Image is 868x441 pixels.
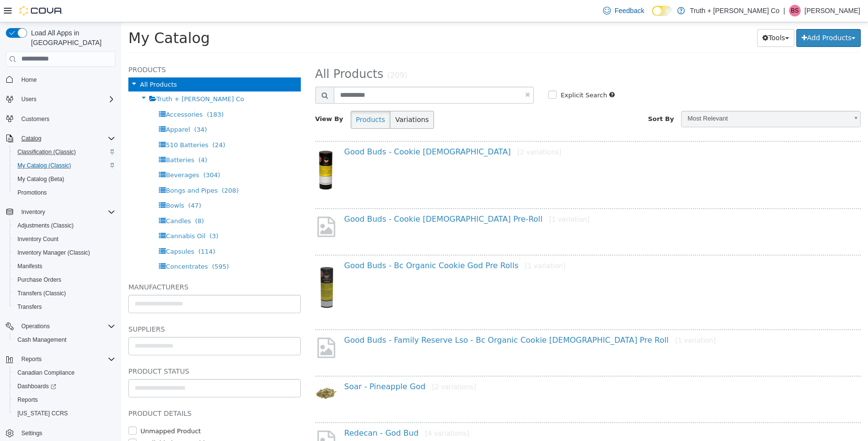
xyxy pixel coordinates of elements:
[194,239,216,292] img: 150
[17,276,62,284] span: Purchase Orders
[17,148,76,156] span: Classification (Classic)
[14,367,115,379] span: Canadian Compliance
[17,249,90,257] span: Inventory Manager (Classic)
[10,407,119,420] button: [US_STATE] CCRS
[14,220,77,231] a: Adjustments (Classic)
[2,132,119,145] button: Catalog
[45,226,73,233] span: Capsules
[17,93,40,105] button: Users
[311,361,355,368] small: [2 variations]
[690,5,779,16] p: Truth + [PERSON_NAME] Co
[17,235,59,243] span: Inventory Count
[14,260,115,272] span: Manifests
[14,220,115,231] span: Adjustments (Classic)
[17,206,115,218] span: Inventory
[17,336,66,344] span: Cash Management
[73,104,86,111] span: (34)
[527,93,553,100] span: Sort By
[45,195,70,202] span: Candles
[2,205,119,219] button: Inventory
[17,404,80,414] label: Unmapped Product
[14,187,115,198] span: Promotions
[652,6,672,16] input: Dark Mode
[223,313,595,322] a: Good Buds - Family Reserve Lso - Bc Organic Cookie [DEMOGRAPHIC_DATA] Pre Roll[1 variation]
[10,287,119,300] button: Transfers (Classic)
[67,180,80,187] span: (47)
[223,125,440,134] a: Good Buds - Cookie [DEMOGRAPHIC_DATA][2 variations]
[17,162,71,169] span: My Catalog (Classic)
[45,180,63,187] span: Bowls
[91,119,104,126] span: (24)
[14,260,46,272] a: Manifests
[21,95,36,103] span: Users
[636,7,673,25] button: Tools
[783,5,785,16] p: |
[17,74,115,86] span: Home
[230,89,269,106] button: Products
[21,135,41,142] span: Catalog
[21,115,49,123] span: Customers
[17,74,41,86] a: Home
[77,134,86,141] span: (4)
[77,226,94,233] span: (114)
[223,239,445,248] a: Good Buds - Bc Organic Cookie God Pre Rolls[1 variation]
[223,192,469,201] a: Good Buds - Cookie [DEMOGRAPHIC_DATA] Pre-Roll[1 variation]
[223,360,355,369] a: Soar - Pineapple God[2 variations]
[14,288,115,299] span: Transfers (Classic)
[7,385,180,397] h5: Product Details
[194,314,216,337] img: missing-image.png
[599,1,648,20] a: Feedback
[101,165,118,172] span: (208)
[675,7,740,25] button: Add Products
[2,426,119,440] button: Settings
[14,233,62,245] a: Inventory Count
[10,393,119,407] button: Reports
[554,314,595,322] small: [1 variation]
[10,232,119,246] button: Inventory Count
[194,193,216,216] img: missing-image.png
[82,149,99,156] span: (304)
[7,259,180,271] h5: Manufacturers
[17,416,88,426] label: Available by Dropship
[194,360,216,382] img: 150
[21,76,37,84] span: Home
[14,173,115,185] span: My Catalog (Beta)
[17,427,46,439] a: Settings
[14,160,115,171] span: My Catalog (Classic)
[17,320,54,332] button: Operations
[194,125,216,171] img: 150
[396,126,440,134] small: [2 variations]
[269,89,313,106] button: Variations
[14,146,115,158] span: Classification (Classic)
[428,193,469,201] small: [1 variation]
[21,355,42,363] span: Reports
[10,246,119,259] button: Inventory Manager (Classic)
[74,195,83,202] span: (8)
[7,42,180,53] h5: Products
[21,429,42,437] span: Settings
[791,5,799,16] span: BS
[17,369,75,377] span: Canadian Compliance
[10,273,119,287] button: Purchase Orders
[14,160,75,171] a: My Catalog (Classic)
[17,113,53,125] a: Customers
[10,219,119,232] button: Adjustments (Classic)
[17,189,47,197] span: Promotions
[45,134,73,141] span: Batteries
[17,133,45,144] button: Catalog
[17,427,115,439] span: Settings
[14,187,51,198] a: Promotions
[17,133,115,144] span: Catalog
[560,89,740,105] a: Most Relevant
[2,112,119,126] button: Customers
[2,92,119,106] button: Users
[35,73,123,80] span: Truth + [PERSON_NAME] Co
[14,288,70,299] a: Transfers (Classic)
[10,145,119,159] button: Classification (Classic)
[21,322,50,330] span: Operations
[14,334,70,346] a: Cash Management
[14,247,94,259] a: Inventory Manager (Classic)
[10,333,119,347] button: Cash Management
[404,240,445,247] small: [1 variation]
